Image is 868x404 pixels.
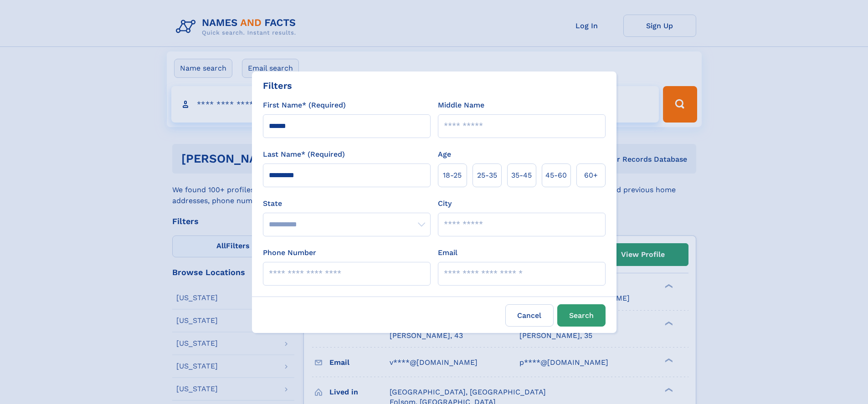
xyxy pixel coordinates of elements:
[263,79,292,92] div: Filters
[584,170,598,181] span: 60+
[505,304,554,327] label: Cancel
[263,247,316,258] label: Phone Number
[477,170,497,181] span: 25‑35
[263,198,431,209] label: State
[438,247,457,258] label: Email
[263,100,346,111] label: First Name* (Required)
[557,304,606,327] button: Search
[438,100,484,111] label: Middle Name
[443,170,462,181] span: 18‑25
[438,149,451,160] label: Age
[438,198,452,209] label: City
[511,170,532,181] span: 35‑45
[263,149,345,160] label: Last Name* (Required)
[545,170,567,181] span: 45‑60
